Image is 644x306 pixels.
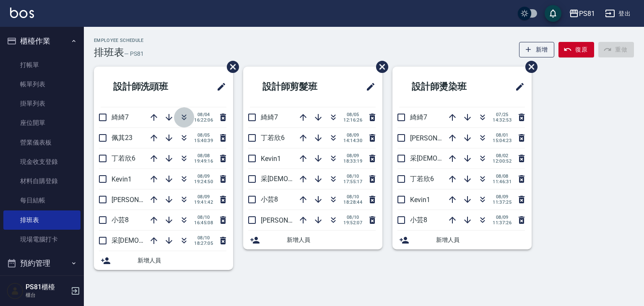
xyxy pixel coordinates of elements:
[3,171,80,191] a: 材料自購登錄
[343,215,362,220] span: 08/10
[194,235,213,241] span: 08/10
[343,132,362,138] span: 08/09
[112,236,191,244] span: 采[DEMOGRAPHIC_DATA]2
[510,77,525,97] span: 修改班表的標題
[261,175,340,183] span: 采[DEMOGRAPHIC_DATA]2
[243,231,382,249] div: 新增人員
[26,291,68,299] p: 櫃台
[194,158,213,164] span: 19:49:16
[399,72,494,102] h2: 設計師燙染班
[194,132,213,138] span: 08/05
[112,154,135,162] span: 丁若欣6
[493,220,512,226] span: 11:37:26
[410,196,430,204] span: Kevin1
[410,113,427,121] span: 綺綺7
[493,158,512,164] span: 12:00:52
[94,47,124,58] h3: 排班表
[519,54,539,79] span: 刪除班表
[261,134,285,142] span: 丁若欣6
[343,179,362,184] span: 17:55:17
[392,231,532,249] div: 新增人員
[410,134,464,142] span: [PERSON_NAME]3
[343,158,362,164] span: 18:33:19
[3,152,80,171] a: 現金收支登錄
[343,220,362,226] span: 19:52:07
[124,49,144,58] h6: — PS81
[194,220,213,226] span: 16:45:08
[3,55,80,75] a: 打帳單
[112,216,129,224] span: 小芸8
[101,72,196,102] h2: 設計師洗頭班
[194,179,213,184] span: 19:24:50
[493,179,512,184] span: 11:46:31
[3,30,80,52] button: 櫃檯作業
[493,200,512,205] span: 11:37:25
[112,196,166,204] span: [PERSON_NAME]3
[211,77,226,97] span: 修改班表的標題
[493,215,512,220] span: 08/09
[343,194,362,200] span: 08/10
[370,54,390,79] span: 刪除班表
[112,134,132,142] span: 佩其23
[261,216,315,224] span: [PERSON_NAME]3
[602,6,634,21] button: 登出
[343,153,362,158] span: 08/09
[3,252,80,274] button: 預約管理
[10,8,34,18] img: Logo
[343,112,362,117] span: 08/05
[250,72,345,102] h2: 設計師剪髮班
[261,195,278,203] span: 小芸8
[3,274,80,296] button: 報表及分析
[194,117,213,123] span: 16:22:06
[493,112,512,117] span: 07/25
[361,77,376,97] span: 修改班表的標題
[343,200,362,205] span: 18:28:44
[410,154,490,162] span: 采[DEMOGRAPHIC_DATA]2
[493,132,512,138] span: 08/01
[194,112,213,117] span: 08/04
[221,54,240,79] span: 刪除班表
[261,155,281,163] span: Kevin1
[493,174,512,179] span: 08/08
[194,174,213,179] span: 08/09
[112,175,132,183] span: Kevin1
[493,153,512,158] span: 08/02
[194,215,213,220] span: 08/10
[26,283,68,291] h5: PS81櫃檯
[287,236,376,244] span: 新增人員
[410,175,434,183] span: 丁若欣6
[545,5,561,22] button: save
[3,230,80,249] a: 現場電腦打卡
[3,133,80,152] a: 營業儀表板
[519,42,555,57] button: 新增
[558,42,594,57] button: 復原
[194,153,213,158] span: 08/08
[194,138,213,143] span: 15:40:39
[112,113,129,121] span: 綺綺7
[138,256,226,265] span: 新增人員
[94,38,144,43] h2: Employee Schedule
[3,210,80,230] a: 排班表
[3,113,80,132] a: 座位開單
[493,194,512,200] span: 08/09
[7,283,23,299] img: Person
[436,236,525,244] span: 新增人員
[343,174,362,179] span: 08/10
[410,216,427,224] span: 小芸8
[194,194,213,200] span: 08/09
[579,8,595,19] div: PS81
[94,251,233,270] div: 新增人員
[3,75,80,94] a: 帳單列表
[343,117,362,123] span: 12:16:26
[493,117,512,123] span: 14:32:53
[343,138,362,143] span: 14:14:30
[261,113,278,121] span: 綺綺7
[3,191,80,210] a: 每日結帳
[493,138,512,143] span: 15:04:23
[194,241,213,246] span: 18:27:05
[194,200,213,205] span: 19:41:42
[3,94,80,113] a: 掛單列表
[566,5,598,22] button: PS81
